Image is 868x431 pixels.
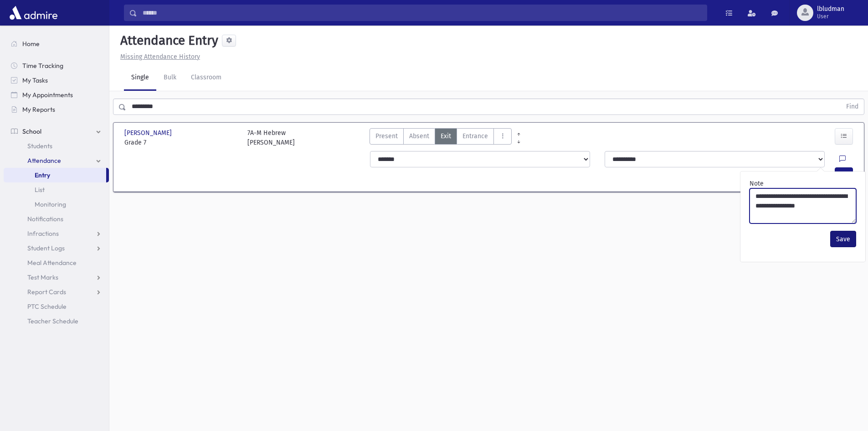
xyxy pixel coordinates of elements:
[27,156,61,165] span: Attendance
[120,53,200,61] u: Missing Attendance History
[27,142,52,150] span: Students
[117,33,218,48] h5: Attendance Entry
[4,73,109,88] a: My Tasks
[4,314,109,328] a: Teacher Schedule
[4,299,109,314] a: PTC Schedule
[22,40,40,48] span: Home
[4,168,106,182] a: Entry
[27,288,66,296] span: Report Cards
[124,138,238,147] span: Grade 7
[4,197,109,212] a: Monitoring
[184,65,229,91] a: Classroom
[4,182,109,197] a: List
[4,36,109,51] a: Home
[4,153,109,168] a: Attendance
[27,259,77,267] span: Meal Attendance
[124,128,174,138] span: [PERSON_NAME]
[4,285,109,299] a: Report Cards
[817,5,844,13] span: lbludman
[27,317,78,325] span: Teacher Schedule
[27,215,63,223] span: Notifications
[4,139,109,153] a: Students
[35,171,50,179] span: Entry
[4,58,109,73] a: Time Tracking
[4,212,109,226] a: Notifications
[156,65,184,91] a: Bulk
[22,91,73,99] span: My Appointments
[35,186,45,194] span: List
[7,4,60,22] img: AdmirePro
[4,88,109,102] a: My Appointments
[27,229,59,238] span: Infractions
[22,105,55,114] span: My Reports
[27,273,58,281] span: Test Marks
[117,53,200,61] a: Missing Attendance History
[4,124,109,139] a: School
[409,131,429,141] span: Absent
[4,102,109,117] a: My Reports
[462,131,488,141] span: Entrance
[22,127,41,135] span: School
[750,179,764,188] label: Note
[27,244,65,252] span: Student Logs
[4,270,109,285] a: Test Marks
[4,255,109,270] a: Meal Attendance
[124,65,156,91] a: Single
[137,5,707,21] input: Search
[22,76,48,84] span: My Tasks
[4,241,109,255] a: Student Logs
[4,226,109,241] a: Infractions
[841,99,864,114] button: Find
[22,62,63,70] span: Time Tracking
[441,131,451,141] span: Exit
[247,128,295,147] div: 7A-M Hebrew [PERSON_NAME]
[817,13,844,20] span: User
[830,231,856,247] button: Save
[27,302,67,311] span: PTC Schedule
[375,131,398,141] span: Present
[370,128,512,147] div: AttTypes
[35,200,66,208] span: Monitoring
